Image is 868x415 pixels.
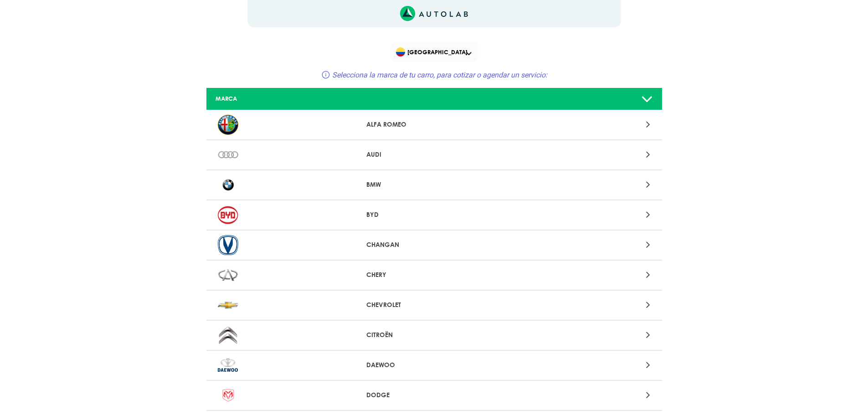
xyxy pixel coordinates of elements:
p: AUDI [366,150,502,159]
img: CHERY [218,265,238,285]
p: BYD [366,210,502,220]
p: BMW [366,180,502,190]
div: Flag of COLOMBIA[GEOGRAPHIC_DATA] [390,42,478,62]
a: Link al sitio de autolab [400,9,468,17]
p: CITROËN [366,330,502,340]
img: CHANGAN [218,235,238,255]
img: CITROËN [218,325,238,345]
img: ALFA ROMEO [218,115,238,135]
a: MARCA [206,88,662,110]
p: DODGE [366,390,502,400]
p: DAEWOO [366,360,502,370]
img: Flag of COLOMBIA [396,47,405,56]
div: MARCA [209,94,359,103]
p: CHEVROLET [366,300,502,310]
p: ALFA ROMEO [366,120,502,129]
p: CHERY [366,270,502,280]
p: CHANGAN [366,240,502,250]
img: AUDI [218,145,238,165]
span: Selecciona la marca de tu carro, para cotizar o agendar un servicio: [332,71,547,79]
img: BYD [218,205,238,225]
img: BMW [218,175,238,195]
img: DODGE [218,385,238,405]
img: CHEVROLET [218,295,238,315]
span: [GEOGRAPHIC_DATA] [396,46,474,58]
img: DAEWOO [218,355,238,375]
